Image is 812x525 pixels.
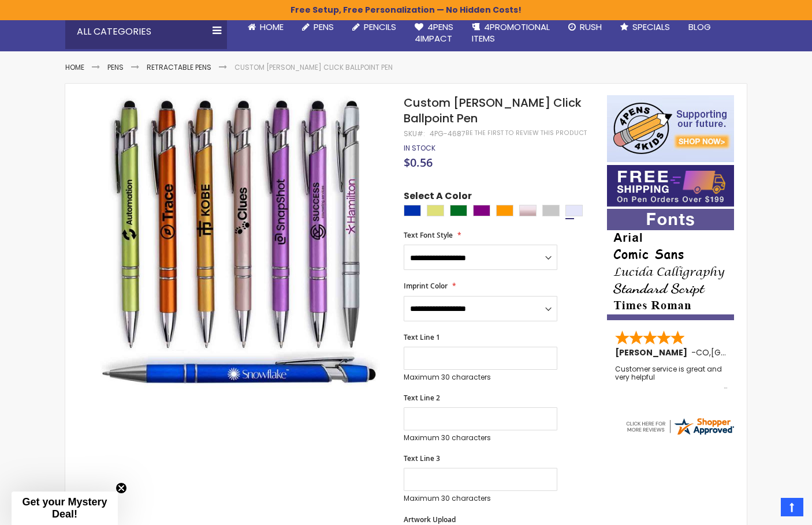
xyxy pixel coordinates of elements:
[696,347,709,358] span: CO
[404,453,440,463] span: Text Line 3
[607,165,734,207] img: Free shipping on orders over $199
[343,14,405,40] a: Pencils
[404,190,472,205] span: Select A Color
[404,129,425,138] strong: SKU
[65,62,84,72] a: Home
[565,205,583,216] div: Lavender
[624,429,735,439] a: 4pens.com certificate URL
[404,143,435,153] span: In stock
[679,14,720,40] a: Blog
[607,95,734,162] img: 4pens 4 kids
[611,14,679,40] a: Specials
[542,205,560,216] div: Silver
[260,21,284,33] span: Home
[465,129,587,137] a: Be the first to review this product
[314,21,334,33] span: Pens
[427,205,444,216] div: Gold
[404,332,440,342] span: Text Line 1
[519,205,537,216] div: Rose Gold
[404,95,582,126] span: Custom [PERSON_NAME] Click Ballpoint Pen
[364,21,396,33] span: Pencils
[404,230,453,240] span: Text Font Style
[404,373,557,382] p: Maximum 30 characters
[415,21,453,44] span: 4Pens 4impact
[711,347,796,358] span: [GEOGRAPHIC_DATA]
[116,482,127,494] button: Close teaser
[107,62,124,72] a: Pens
[473,205,490,216] div: Purple
[239,14,293,40] a: Home
[615,347,691,358] span: [PERSON_NAME]
[404,155,433,170] span: $0.56
[450,205,467,216] div: Green
[404,433,557,442] p: Maximum 30 characters
[404,281,448,291] span: Imprint Color
[404,393,440,403] span: Text Line 2
[615,365,727,390] div: Customer service is great and very helpful
[559,14,611,40] a: Rush
[404,144,435,153] div: Availability
[624,416,735,437] img: 4pens.com widget logo
[688,21,711,33] span: Blog
[607,209,734,320] img: font-personalization-examples
[405,14,463,52] a: 4Pens4impact
[22,496,107,520] span: Get your Mystery Deal!
[404,515,456,524] span: Artwork Upload
[472,21,550,44] span: 4PROMOTIONAL ITEMS
[404,494,557,503] p: Maximum 30 characters
[234,63,393,72] li: Custom [PERSON_NAME] Click Ballpoint Pen
[147,62,211,72] a: Retractable Pens
[580,21,602,33] span: Rush
[691,347,796,358] span: - ,
[496,205,513,216] div: Orange
[88,94,388,393] img: Custom Alex II Click Ballpoint Pen
[293,14,343,40] a: Pens
[781,498,803,516] a: Top
[12,492,118,525] div: Get your Mystery Deal!Close teaser
[404,205,421,216] div: Blue
[65,14,227,49] div: All Categories
[632,21,670,33] span: Specials
[430,129,465,138] div: 4PG-4687
[463,14,559,52] a: 4PROMOTIONALITEMS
